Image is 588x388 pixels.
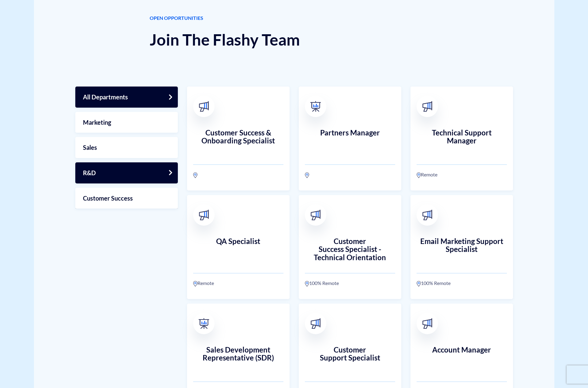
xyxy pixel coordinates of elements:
a: Partners Manager [299,87,401,190]
img: broadcast.svg [422,210,433,220]
img: broadcast.svg [310,210,321,220]
img: location.svg [417,281,421,287]
h3: Customer Support Specialist [305,346,395,370]
img: broadcast.svg [198,210,209,220]
span: 100% Remote [309,279,339,287]
h3: Customer Success & Onboarding Specialist [193,129,283,153]
a: Marketing [75,112,178,133]
span: Remote [421,171,437,178]
a: Customer Success Specialist - Technical Orientation 100% Remote [299,195,401,299]
img: 03-1.png [198,318,209,329]
img: location.svg [193,172,197,178]
span: Remote [197,279,214,287]
img: broadcast.svg [310,318,321,329]
h3: Sales Development Representative (SDR) [193,346,283,370]
a: Customer Success [75,188,178,209]
a: Customer Success & Onboarding Specialist [187,87,290,190]
a: QA Specialist Remote [187,195,290,299]
h3: Partners Manager [305,129,395,153]
h3: Customer Success Specialist - Technical Orientation [305,237,395,262]
img: 03-1.png [310,101,321,112]
img: broadcast.svg [422,318,433,329]
img: location.svg [417,172,421,178]
img: location.svg [193,281,197,287]
span: OPEN OPPORTUNITIES [150,15,438,22]
img: broadcast.svg [422,101,433,112]
img: location.svg [305,281,309,287]
img: broadcast.svg [198,101,209,112]
span: 100% Remote [421,279,451,287]
a: Technical Support Manager Remote [410,87,513,190]
h1: Join The Flashy Team [150,31,438,48]
h3: QA Specialist [193,237,283,262]
h3: Account Manager [417,346,507,370]
a: Email Marketing Support Specialist 100% Remote [410,195,513,299]
a: All Departments [75,87,178,108]
h3: Technical Support Manager [417,129,507,153]
a: R&D [75,162,178,183]
img: location.svg [305,172,309,178]
h3: Email Marketing Support Specialist [417,237,507,262]
a: Sales [75,137,178,158]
